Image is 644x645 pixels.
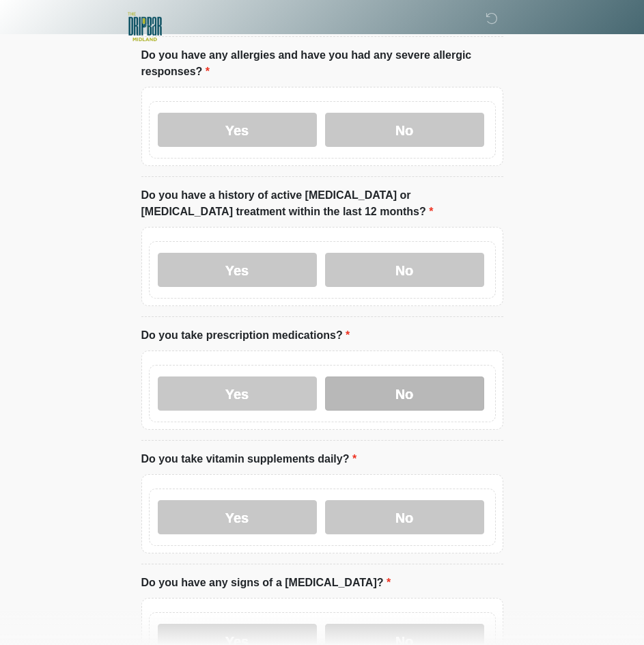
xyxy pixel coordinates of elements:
[141,47,503,80] label: Do you have any allergies and have you had any severe allergic responses?
[141,187,503,220] label: Do you have a history of active [MEDICAL_DATA] or [MEDICAL_DATA] treatment within the last 12 mon...
[141,327,350,344] label: Do you take prescription medications?
[158,113,317,147] label: Yes
[325,253,484,287] label: No
[158,376,317,411] label: Yes
[158,253,317,287] label: Yes
[158,500,317,534] label: Yes
[325,376,484,411] label: No
[141,575,391,591] label: Do you have any signs of a [MEDICAL_DATA]?
[325,113,484,147] label: No
[128,10,162,44] img: The DRIPBaR Midland Logo
[141,451,357,467] label: Do you take vitamin supplements daily?
[325,500,484,534] label: No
